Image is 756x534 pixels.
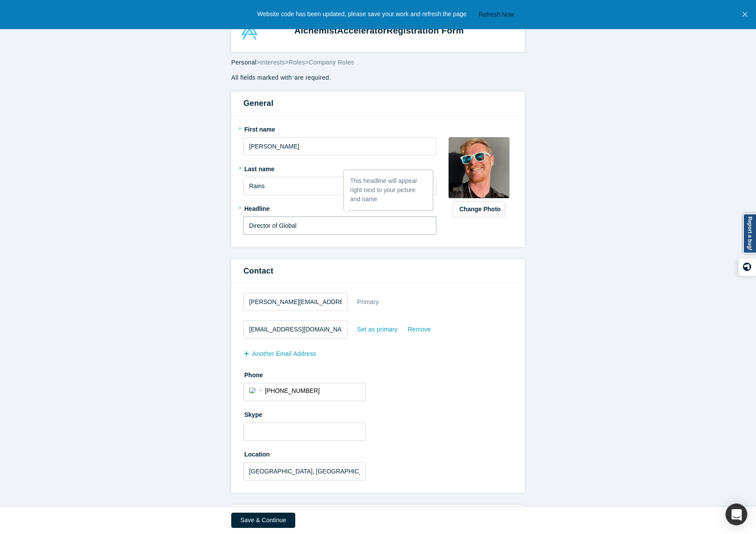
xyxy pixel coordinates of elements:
[243,216,436,235] input: Partner, CEO
[357,294,379,310] div: Primary
[240,21,259,40] img: Alchemist Accelerator Logo
[243,462,366,480] input: Enter a location
[231,73,525,82] p: All fields marked with are required.
[243,162,436,174] label: Last name
[260,59,285,66] span: Interests
[453,201,505,217] button: Change Photo
[243,265,513,277] h3: Contact
[309,59,354,66] span: Company Roles
[243,98,513,109] h3: General
[289,59,305,66] span: Roles
[231,513,295,528] button: Save & Continue
[337,26,386,35] span: Accelerator
[344,170,432,210] div: This headline will appear right next to your picture and name
[449,137,510,198] img: Profile user default
[243,346,325,362] button: another Email Address
[243,368,513,380] label: Phone
[743,213,756,253] a: Report a bug!
[476,9,517,20] button: Refresh Now
[243,447,513,459] label: Location
[243,122,436,134] label: First name
[243,407,513,419] label: Skype
[243,201,436,213] label: Headline
[294,26,464,35] strong: Alchemist Registration Form
[231,58,525,67] div: > > >
[407,322,431,337] div: Remove
[231,59,256,66] span: Personal
[357,322,398,337] div: Set as primary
